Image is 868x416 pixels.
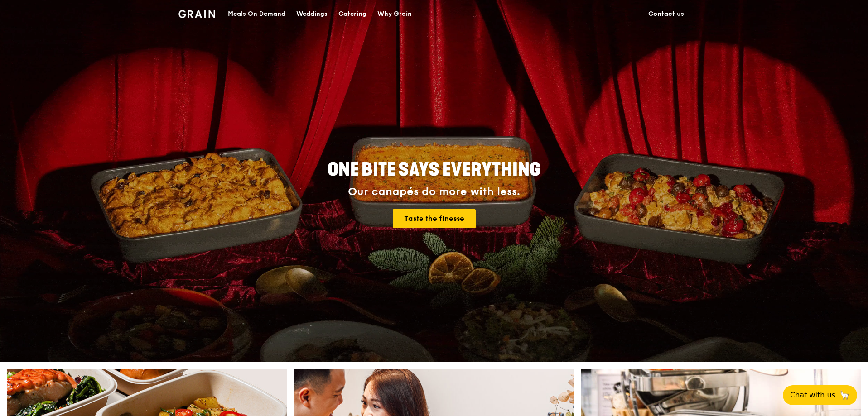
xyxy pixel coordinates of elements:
button: Chat with us🦙 [783,385,857,405]
a: Taste the finesse [393,209,476,228]
a: Why Grain [372,0,417,28]
div: Weddings [296,0,328,28]
div: Our canapés do more with less. [271,186,597,198]
img: Grain [178,10,215,18]
span: 🦙 [839,390,850,401]
div: Meals On Demand [228,0,285,28]
span: ONE BITE SAYS EVERYTHING [328,159,540,181]
span: Chat with us [790,390,835,401]
div: Catering [338,0,366,28]
a: Contact us [643,0,690,28]
a: Weddings [291,0,333,28]
div: Why Grain [377,0,412,28]
a: Catering [333,0,372,28]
